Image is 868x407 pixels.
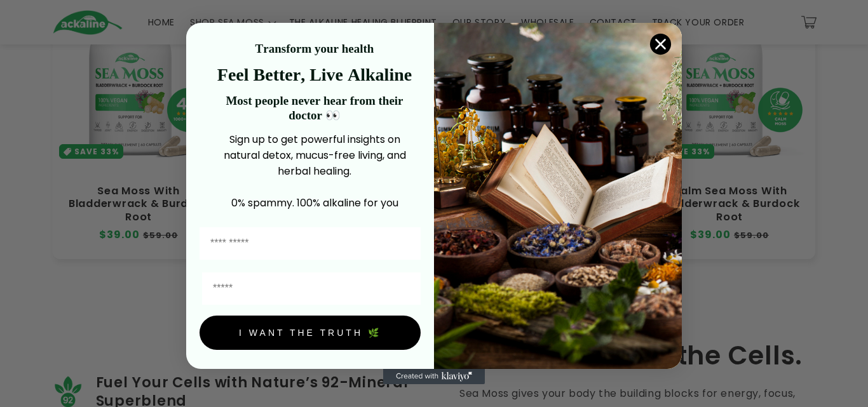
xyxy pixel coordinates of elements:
[226,94,403,122] strong: Most people never hear from their doctor 👀
[200,316,421,350] button: I WANT THE TRUTH 🌿
[255,42,374,55] strong: Transform your health
[217,65,412,84] strong: Feel Better, Live Alkaline
[383,369,485,384] a: Created with Klaviyo - opens in a new tab
[649,33,672,55] button: Close dialog
[202,272,421,305] input: Email
[434,23,682,369] img: 4a4a186a-b914-4224-87c7-990d8ecc9bca.jpeg
[208,131,421,179] p: Sign up to get powerful insights on natural detox, mucus-free living, and herbal healing.
[208,195,421,211] p: 0% spammy. 100% alkaline for you
[200,227,421,260] input: First Name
